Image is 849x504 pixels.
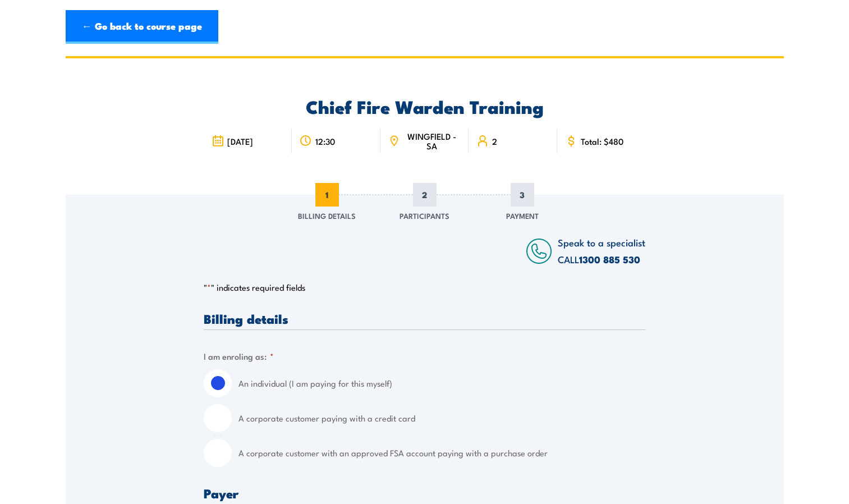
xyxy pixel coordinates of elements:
legend: I am enroling as: [204,350,274,363]
label: A corporate customer with an approved FSA account paying with a purchase order [238,439,645,467]
h2: Chief Fire Warden Training [204,98,645,114]
span: [DATE] [227,136,253,146]
label: An individual (I am paying for this myself) [238,369,645,397]
span: Speak to a specialist CALL [558,235,645,266]
span: Payment [506,210,539,221]
h3: Billing details [204,312,645,325]
h3: Payer [204,487,645,500]
span: 1 [315,183,339,207]
span: Total: $480 [581,136,623,146]
span: 3 [511,183,534,207]
span: Participants [400,210,449,221]
label: A corporate customer paying with a credit card [238,404,645,432]
a: ← Go back to course page [66,10,218,44]
span: WINGFIELD - SA [403,131,461,150]
span: Billing Details [298,210,356,221]
span: 2 [413,183,437,207]
a: 1300 885 530 [579,252,640,267]
span: 12:30 [315,136,335,146]
span: 2 [492,136,497,146]
p: " " indicates required fields [204,282,645,293]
